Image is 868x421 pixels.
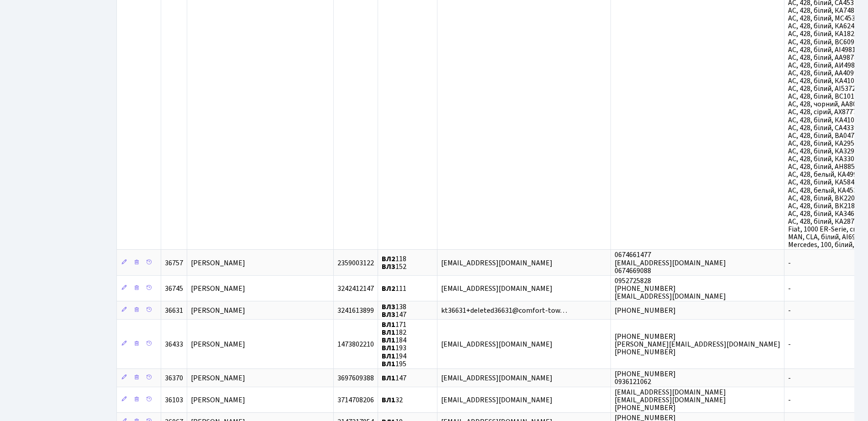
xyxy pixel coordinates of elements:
[382,284,395,294] b: ВЛ2
[615,332,780,357] span: [PHONE_NUMBER] [PERSON_NAME][EMAIL_ADDRESS][DOMAIN_NAME] [PHONE_NUMBER]
[441,339,552,349] span: [EMAIL_ADDRESS][DOMAIN_NAME]
[382,320,406,369] span: 171 182 184 193 194 195
[382,395,395,405] b: ВЛ1
[382,373,395,383] b: ВЛ1
[337,339,374,349] span: 1473802210
[788,305,791,316] span: -
[165,258,183,268] span: 36757
[337,373,374,383] span: 3697609388
[382,335,395,345] b: ВЛ1
[615,369,676,387] span: [PHONE_NUMBER] 0936121062
[165,395,183,405] span: 36103
[165,373,183,383] span: 36370
[382,302,395,312] b: ВЛ3
[382,254,395,264] b: ВЛ2
[382,343,395,353] b: ВЛ1
[382,327,395,337] b: ВЛ1
[165,284,183,294] span: 36745
[788,339,791,349] span: -
[337,305,374,316] span: 3241613899
[191,284,245,294] span: [PERSON_NAME]
[337,258,374,268] span: 2359003122
[382,320,395,330] b: ВЛ1
[441,258,552,268] span: [EMAIL_ADDRESS][DOMAIN_NAME]
[382,359,395,369] b: ВЛ1
[382,373,406,383] span: 147
[788,284,791,294] span: -
[382,302,406,320] span: 138 147
[165,339,183,349] span: 36433
[337,284,374,294] span: 3242412147
[382,262,395,272] b: ВЛ3
[191,258,245,268] span: [PERSON_NAME]
[441,305,567,316] span: kt36631+deleted36631@comfort-tow…
[441,373,552,383] span: [EMAIL_ADDRESS][DOMAIN_NAME]
[191,305,245,316] span: [PERSON_NAME]
[382,310,395,320] b: ВЛ3
[615,276,726,301] span: 0952725828 [PHONE_NUMBER] [EMAIL_ADDRESS][DOMAIN_NAME]
[788,395,791,405] span: -
[382,254,406,272] span: 118 152
[382,395,403,405] span: 32
[191,395,245,405] span: [PERSON_NAME]
[337,395,374,405] span: 3714708206
[191,339,245,349] span: [PERSON_NAME]
[382,284,406,294] span: 111
[191,373,245,383] span: [PERSON_NAME]
[441,395,552,405] span: [EMAIL_ADDRESS][DOMAIN_NAME]
[788,258,791,268] span: -
[441,284,552,294] span: [EMAIL_ADDRESS][DOMAIN_NAME]
[615,250,726,276] span: 0674661477 [EMAIL_ADDRESS][DOMAIN_NAME] 0674669088
[165,305,183,316] span: 36631
[615,305,676,316] span: [PHONE_NUMBER]
[788,373,791,383] span: -
[382,351,395,361] b: ВЛ1
[615,387,726,413] span: [EMAIL_ADDRESS][DOMAIN_NAME] [EMAIL_ADDRESS][DOMAIN_NAME] [PHONE_NUMBER]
